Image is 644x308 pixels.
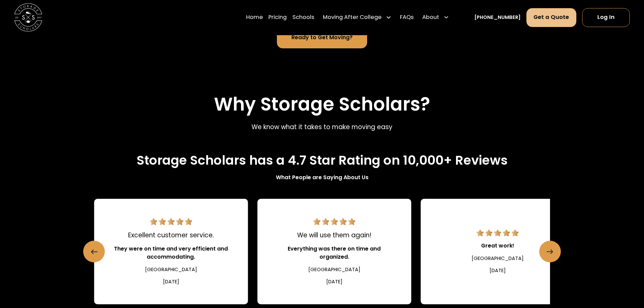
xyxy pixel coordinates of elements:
[421,199,575,304] a: 5 star review.Great work![GEOGRAPHIC_DATA][DATE]
[268,8,287,27] a: Pricing
[313,218,355,225] img: 5 star review.
[163,278,179,286] div: [DATE]
[274,245,394,261] div: Everything was there on time and organized.
[474,14,521,21] a: [PHONE_NUMBER]
[421,199,575,304] div: 4 / 22
[539,241,561,262] a: Next slide
[128,231,214,240] div: Excellent customer service.
[137,153,508,168] h2: Storage Scholars has a 4.7 Star Rating on 10,000+ Reviews
[292,8,314,27] a: Schools
[472,255,524,262] div: [GEOGRAPHIC_DATA]
[297,231,372,240] div: We will use them again!
[246,8,263,27] a: Home
[276,173,368,182] div: What People are Saying About Us
[83,241,105,262] a: Previous slide
[94,199,248,304] a: 5 star review.Excellent customer service.They were on time and very efficient and accommodating.[...
[420,8,452,27] div: About
[400,8,414,27] a: FAQs
[320,8,395,27] div: Moving After College
[257,199,411,304] a: 5 star review.We will use them again!Everything was there on time and organized.[GEOGRAPHIC_DATA]...
[214,93,430,115] h2: Why Storage Scholars?
[94,199,248,304] div: 2 / 22
[490,267,506,275] div: [DATE]
[277,27,367,48] a: Ready to Get Moving?
[526,8,577,27] a: Get a Quote
[422,14,439,22] div: About
[476,230,519,237] img: 5 star review.
[252,122,392,132] p: We know what it takes to make moving easy
[257,199,411,304] div: 3 / 22
[582,8,630,27] a: Log In
[481,242,514,250] div: Great work!
[308,266,360,274] div: [GEOGRAPHIC_DATA]
[326,278,342,286] div: [DATE]
[323,14,382,22] div: Moving After College
[145,266,197,274] div: [GEOGRAPHIC_DATA]
[14,3,42,31] img: Storage Scholars main logo
[150,218,192,225] img: 5 star review.
[111,245,231,261] div: They were on time and very efficient and accommodating.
